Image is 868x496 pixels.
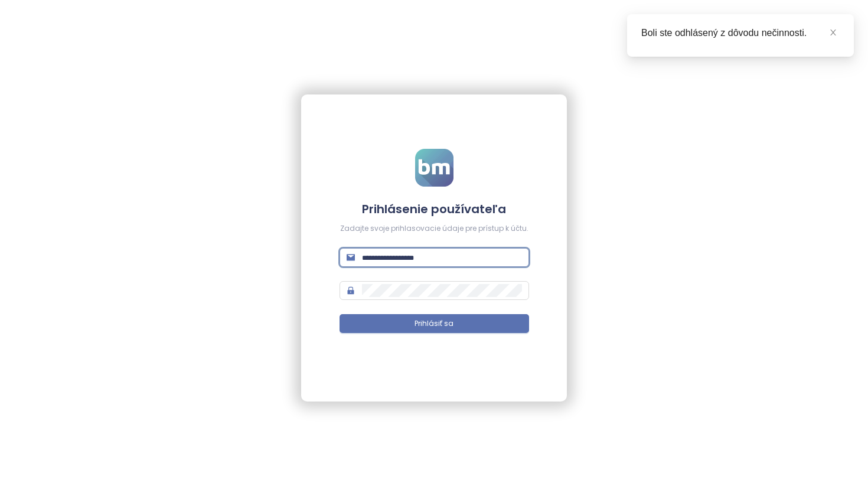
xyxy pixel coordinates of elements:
button: Prihlásiť sa [340,314,529,333]
span: lock [347,286,355,295]
div: Zadajte svoje prihlasovacie údaje pre prístup k účtu. [340,223,529,234]
span: mail [347,253,355,262]
img: logo [415,149,453,187]
h4: Prihlásenie používateľa [340,201,529,217]
div: Boli ste odhlásený z dôvodu nečinnosti. [641,26,840,40]
span: close [829,28,837,37]
span: Prihlásiť sa [415,318,453,329]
